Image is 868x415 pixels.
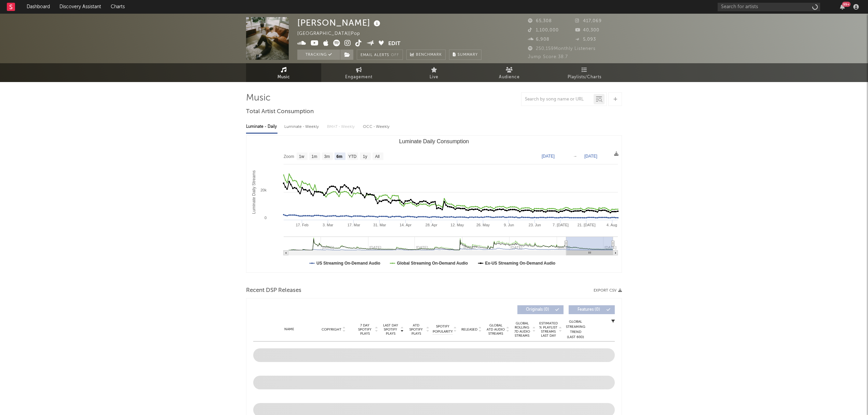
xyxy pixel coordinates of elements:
[265,216,267,220] text: 0
[357,50,403,60] button: Email AlertsOff
[267,327,312,332] div: Name
[363,121,390,133] div: OCC - Weekly
[840,4,845,10] button: 99+
[399,138,469,144] text: Luminate Daily Consumption
[284,121,320,133] div: Luminate - Weekly
[718,3,820,11] input: Search for artists
[573,308,605,312] span: Features ( 0 )
[284,154,294,159] text: Zoom
[517,305,564,314] button: Originals(0)
[324,154,330,159] text: 3m
[528,28,559,32] span: 1,100,000
[528,55,568,59] span: Jump Score: 38.7
[363,154,367,159] text: 1y
[433,324,453,334] span: Spotify Popularity
[522,308,553,312] span: Originals ( 0 )
[397,261,468,266] text: Global Streaming On-Demand Audio
[323,223,334,227] text: 3. Mar
[584,154,597,159] text: [DATE]
[521,97,594,102] input: Search by song name or URL
[528,46,596,51] span: 250,159 Monthly Listeners
[575,19,602,23] span: 417,069
[547,63,622,82] a: Playlists/Charts
[605,245,616,250] text: [DATE]
[486,323,505,336] span: Global ATD Audio Streams
[373,223,386,227] text: 31. Mar
[381,323,399,336] span: Last Day Spotify Plays
[539,321,558,338] span: Estimated % Playlist Streams Last Day
[485,261,556,266] text: Ex-US Streaming On-Demand Audio
[396,63,472,82] a: Live
[246,63,321,82] a: Music
[316,261,380,266] text: US Streaming On-Demand Audio
[246,136,621,272] svg: Luminate Daily Consumption
[575,28,599,32] span: 40,300
[607,223,617,227] text: 4. Aug
[578,223,596,227] text: 21. [DATE]
[391,53,399,57] em: Off
[348,154,356,159] text: YTD
[416,51,442,59] span: Benchmark
[260,188,267,192] text: 20k
[399,223,411,227] text: 14. Apr
[321,63,396,82] a: Engagement
[461,327,477,332] span: Released
[430,73,438,81] span: Live
[513,321,531,338] span: Global Rolling 7D Audio Streams
[277,73,290,81] span: Music
[356,323,374,336] span: 7 Day Spotify Plays
[504,223,514,227] text: 9. Jun
[252,170,256,214] text: Luminate Daily Streams
[299,154,304,159] text: 1w
[542,154,555,159] text: [DATE]
[312,154,317,159] text: 1m
[450,223,464,227] text: 12. May
[246,286,301,295] span: Recent DSP Releases
[575,37,596,42] span: 5,093
[337,154,342,159] text: 6m
[528,37,550,42] span: 6,908
[449,50,482,60] button: Summary
[406,50,446,60] a: Benchmark
[425,223,437,227] text: 28. Apr
[553,223,569,227] text: 7. [DATE]
[529,223,541,227] text: 23. Jun
[569,305,615,314] button: Features(0)
[573,154,577,159] text: →
[345,73,372,81] span: Engagement
[565,319,586,340] div: Global Streaming Trend (Last 60D)
[594,289,622,293] button: Export CSV
[388,40,401,48] button: Edit
[568,73,601,81] span: Playlists/Charts
[499,73,520,81] span: Audience
[296,223,308,227] text: 17. Feb
[322,327,341,332] span: Copyright
[246,108,314,116] span: Total Artist Consumption
[472,63,547,82] a: Audience
[407,323,425,336] span: ATD Spotify Plays
[476,223,490,227] text: 26. May
[375,154,379,159] text: All
[297,50,340,60] button: Tracking
[528,19,552,23] span: 65,308
[842,2,851,7] div: 99 +
[246,121,277,133] div: Luminate - Daily
[458,53,478,57] span: Summary
[297,30,368,38] div: [GEOGRAPHIC_DATA] | Pop
[297,17,382,28] div: [PERSON_NAME]
[348,223,361,227] text: 17. Mar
